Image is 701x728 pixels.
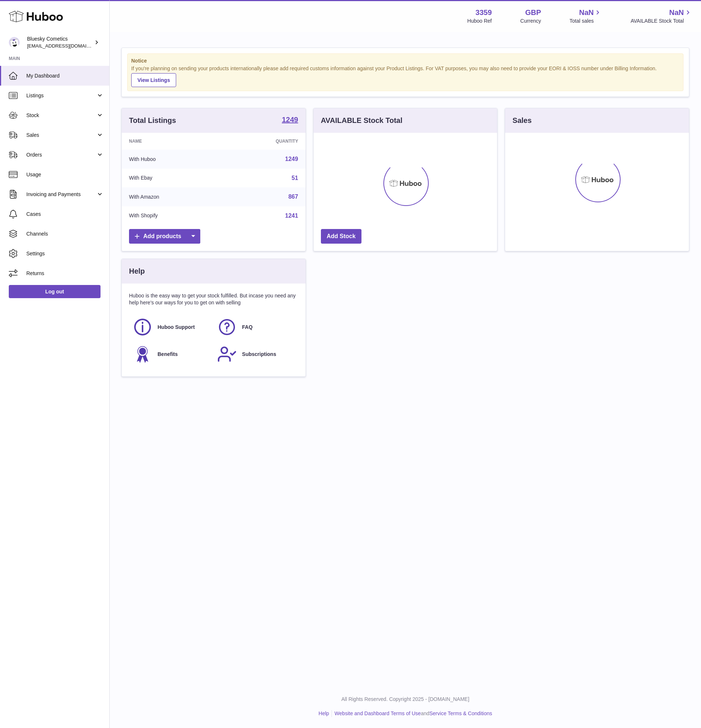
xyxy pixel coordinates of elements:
[129,229,200,244] a: Add products
[26,72,104,79] span: My Dashboard
[222,133,306,150] th: Quantity
[630,8,692,25] a: NaN AVAILABLE Stock Total
[26,132,96,139] span: Sales
[520,18,541,25] div: Currency
[26,211,104,218] span: Cases
[26,250,104,257] span: Settings
[26,230,104,237] span: Channels
[217,317,294,337] a: FAQ
[129,292,298,306] p: Huboo is the easy way to get your stock fulfilled. But incase you need any help here's our ways f...
[122,133,222,150] th: Name
[579,8,594,18] span: NaN
[429,710,492,716] a: Service Terms & Conditions
[569,18,602,25] span: Total sales
[288,194,298,200] a: 867
[122,169,222,188] td: With Ebay
[26,171,104,178] span: Usage
[131,57,679,64] strong: Notice
[630,18,692,25] span: AVAILABLE Stock Total
[512,116,531,125] h3: Sales
[158,324,195,331] span: Huboo Support
[525,8,541,18] strong: GBP
[26,92,96,99] span: Listings
[321,116,402,125] h3: AVAILABLE Stock Total
[9,37,20,48] img: info@blueskycosmetics.co.uk
[321,229,361,244] a: Add Stock
[217,344,294,364] a: Subscriptions
[475,8,492,18] strong: 3359
[285,156,298,162] a: 1249
[669,8,684,18] span: NaN
[334,710,421,716] a: Website and Dashboard Terms of Use
[332,710,492,717] li: and
[319,710,329,716] a: Help
[242,324,253,331] span: FAQ
[9,285,101,298] a: Log out
[569,8,602,25] a: NaN Total sales
[292,175,298,181] a: 51
[133,344,210,364] a: Benefits
[131,73,176,87] a: View Listings
[115,696,695,703] p: All Rights Reserved. Copyright 2025 - [DOMAIN_NAME]
[467,18,492,25] div: Huboo Ref
[131,65,679,87] div: If you're planning on sending your products internationally please add required customs informati...
[26,270,104,277] span: Returns
[122,206,222,225] td: With Shopify
[122,150,222,169] td: With Huboo
[129,266,145,276] h3: Help
[242,351,276,358] span: Subscriptions
[26,112,96,119] span: Stock
[27,43,107,49] span: [EMAIL_ADDRESS][DOMAIN_NAME]
[282,116,298,123] strong: 1249
[26,191,96,198] span: Invoicing and Payments
[282,116,298,125] a: 1249
[133,317,210,337] a: Huboo Support
[122,187,222,206] td: With Amazon
[129,116,176,125] h3: Total Listings
[158,351,178,358] span: Benefits
[26,151,96,158] span: Orders
[27,35,93,49] div: Bluesky Cometics
[285,213,298,219] a: 1241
